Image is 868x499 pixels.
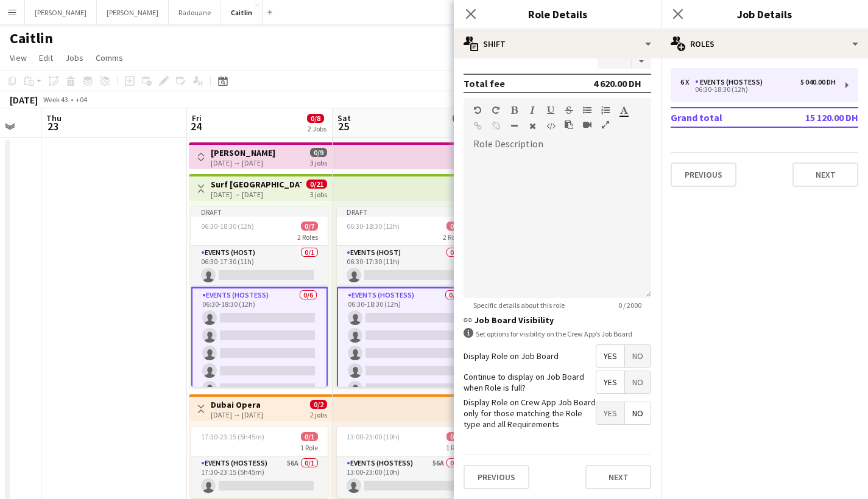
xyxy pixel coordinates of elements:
[201,432,264,441] span: 17:30-23:15 (5h45m)
[337,287,473,419] app-card-role: Events (Hostess)0/606:30-18:30 (12h)
[680,78,695,86] div: 6 x
[307,114,324,123] span: 0/8
[96,52,123,63] span: Comms
[91,50,128,66] a: Comms
[454,29,661,58] div: Shift
[464,328,651,340] div: Set options for visibility on the Crew App’s Job Board
[596,371,624,393] span: Yes
[546,121,555,131] button: HTML Code
[601,120,610,130] button: Fullscreen
[596,402,624,424] span: Yes
[297,232,318,242] span: 2 Roles
[221,1,263,24] button: Caitlin
[337,246,473,287] app-card-role: Events (Host)0/106:30-17:30 (11h)
[300,443,318,452] span: 1 Role
[464,371,596,393] label: Continue to display on Job Board when Role is full?
[347,222,400,231] span: 06:30-18:30 (12h)
[680,86,836,92] div: 06:30-18:30 (12h)
[97,1,169,24] button: [PERSON_NAME]
[76,95,87,104] div: +04
[528,105,537,115] button: Italic
[191,456,328,498] app-card-role: Events (Hostess)56A0/117:30-23:15 (5h45m)
[25,1,97,24] button: [PERSON_NAME]
[583,120,591,130] button: Insert video
[211,147,275,158] h3: [PERSON_NAME]
[671,108,782,127] td: Grand total
[169,1,221,24] button: Radouane
[211,410,263,419] div: [DATE] → [DATE]
[191,246,328,287] app-card-role: Events (Host)0/106:30-17:30 (11h)
[310,400,327,409] span: 0/2
[782,108,858,127] td: 15 120.00 DH
[596,345,624,367] span: Yes
[454,6,661,22] h3: Role Details
[10,29,53,47] h1: Caitlin
[337,456,473,498] app-card-role: Events (Hostess)56A0/113:00-23:00 (10h)
[211,158,275,167] div: [DATE] → [DATE]
[337,427,473,498] app-job-card: 13:00-23:00 (10h)0/11 RoleEvents (Hostess)56A0/113:00-23:00 (10h)
[464,351,559,361] label: Display Role on Job Board
[10,52,27,63] span: View
[310,157,327,167] div: 3 jobs
[310,148,327,157] span: 0/9
[632,54,651,69] button: Decrease
[464,397,596,430] label: Display Role on Crew App Job Board only for those matching the Role type and all Requirements
[671,162,736,187] button: Previous
[492,105,500,115] button: Redo
[528,121,537,131] button: Clear Formatting
[625,345,651,367] span: No
[443,232,464,242] span: 2 Roles
[347,432,400,441] span: 13:00-23:00 (10h)
[211,179,302,190] h3: Surf [GEOGRAPHIC_DATA]
[464,465,529,489] button: Previous
[308,124,326,133] div: 2 Jobs
[625,371,651,393] span: No
[191,207,328,387] app-job-card: Draft06:30-18:30 (12h)0/72 RolesEvents (Host)0/106:30-17:30 (11h) Events (Hostess)0/606:30-18:30 ...
[565,120,573,130] button: Paste as plain text
[34,50,58,66] a: Edit
[46,113,62,124] span: Thu
[306,180,327,189] span: 0/21
[191,427,328,498] app-job-card: 17:30-23:15 (5h45m)0/11 RoleEvents (Hostess)56A0/117:30-23:15 (5h45m)
[453,124,472,133] div: 2 Jobs
[44,119,62,133] span: 23
[336,119,351,133] span: 25
[446,443,464,452] span: 1 Role
[695,78,767,86] div: Events (Hostess)
[565,105,573,115] button: Strikethrough
[310,409,327,419] div: 2 jobs
[800,78,836,86] div: 5 040.00 DH
[792,162,858,187] button: Next
[510,105,518,115] button: Bold
[211,399,263,410] h3: Dubai Opera
[464,77,505,89] div: Total fee
[192,113,202,124] span: Fri
[661,6,868,22] h3: Job Details
[453,114,470,123] span: 0/8
[191,207,328,217] div: Draft
[190,119,202,133] span: 24
[337,207,473,217] div: Draft
[625,402,651,424] span: No
[211,190,302,199] div: [DATE] → [DATE]
[609,301,651,310] span: 0 / 2000
[446,222,464,231] span: 0/7
[473,105,482,115] button: Undo
[10,94,38,106] div: [DATE]
[301,432,318,441] span: 0/1
[5,50,32,66] a: View
[619,105,628,115] button: Text Color
[510,121,518,131] button: Horizontal Line
[337,207,473,387] app-job-card: Draft06:30-18:30 (12h)0/72 RolesEvents (Host)0/106:30-17:30 (11h) Events (Hostess)0/606:30-18:30 ...
[546,105,555,115] button: Underline
[464,301,574,310] span: Specific details about this role
[661,29,868,58] div: Roles
[583,105,591,115] button: Unordered List
[585,465,651,489] button: Next
[310,189,327,199] div: 3 jobs
[201,222,254,231] span: 06:30-18:30 (12h)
